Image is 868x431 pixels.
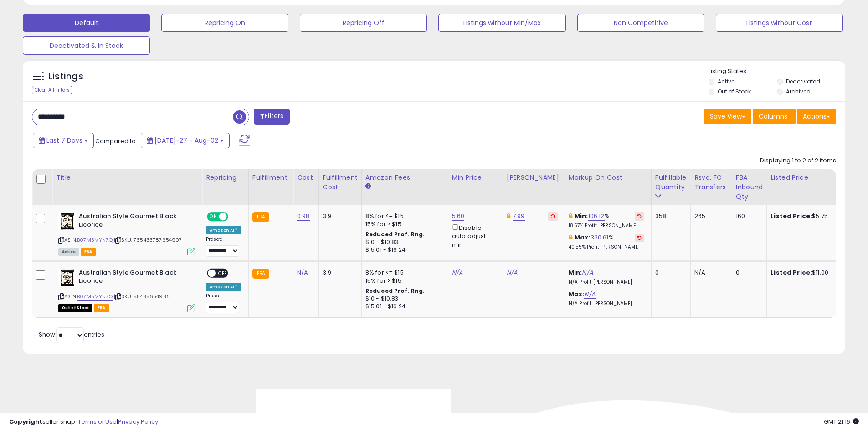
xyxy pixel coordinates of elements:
[48,70,83,83] h5: Listings
[365,173,444,182] div: Amazon Fees
[797,109,836,124] button: Actions
[438,14,565,32] button: Listings without Min/Max
[365,220,441,228] div: 15% for > $15
[709,67,845,76] p: Listing States:
[39,330,104,339] span: Show: entries
[588,212,605,221] a: 106.12
[565,169,651,205] th: The percentage added to the cost of goods (COGS) that forms the calculator for Min & Max prices.
[569,234,644,250] div: %
[56,173,198,182] div: Title
[77,236,113,244] a: B07M5MYN7Q
[23,14,150,32] button: Default
[365,246,441,254] div: $15.01 - $16.24
[718,88,751,95] label: Out of Stock
[365,277,441,285] div: 15% for > $15
[704,109,751,124] button: Save View
[297,212,310,221] a: 0.98
[365,303,441,311] div: $15.01 - $16.24
[206,236,241,257] div: Preset:
[569,173,647,182] div: Markup on Cost
[753,109,796,124] button: Columns
[79,212,190,231] b: Australian Style Gourmet Black Licorice
[297,268,308,277] a: N/A
[770,173,849,182] div: Listed Price
[300,14,427,32] button: Repricing Off
[206,293,241,313] div: Preset:
[206,226,241,234] div: Amazon AI *
[584,290,595,299] a: N/A
[365,269,441,277] div: 8% for <= $15
[569,223,644,229] p: 18.57% Profit [PERSON_NAME]
[759,112,787,121] span: Columns
[365,295,441,303] div: $10 - $10.83
[58,304,92,312] span: All listings that are currently out of stock and unavailable for purchase on Amazon
[655,269,683,277] div: 0
[694,173,728,192] div: Rsvd. FC Transfers
[655,212,683,220] div: 358
[77,293,113,301] a: B07M5MYN7Q
[575,212,588,220] b: Min:
[507,173,561,182] div: [PERSON_NAME]
[206,173,245,182] div: Repricing
[569,290,585,298] b: Max:
[58,269,195,311] div: ASIN:
[58,248,79,256] span: All listings currently available for purchase on Amazon
[591,233,609,242] a: 330.61
[770,212,812,220] b: Listed Price:
[770,268,812,277] b: Listed Price:
[736,269,760,277] div: 0
[33,133,94,148] button: Last 7 Days
[32,86,72,94] div: Clear All Filters
[452,223,496,249] div: Disable auto adjust min
[323,269,354,277] div: 3.9
[569,301,644,307] p: N/A Profit [PERSON_NAME]
[254,109,289,125] button: Filters
[760,156,836,165] div: Displaying 1 to 2 of 2 items
[582,268,593,277] a: N/A
[569,268,582,277] b: Min:
[323,173,358,192] div: Fulfillment Cost
[786,88,811,95] label: Archived
[569,212,644,229] div: %
[114,293,170,300] span: | SKU: 55435654936
[141,133,230,148] button: [DATE]-27 - Aug-02
[736,173,763,202] div: FBA inbound Qty
[770,212,846,220] div: $5.75
[575,233,591,242] b: Max:
[365,212,441,220] div: 8% for <= $15
[94,304,109,312] span: FBA
[58,269,77,287] img: 51mWI99K6kL._SL40_.jpg
[569,244,644,250] p: 40.55% Profit [PERSON_NAME]
[452,212,465,221] a: 5.60
[452,268,463,277] a: N/A
[95,137,137,145] span: Compared to:
[365,287,425,295] b: Reduced Prof. Rng.
[365,182,371,191] small: Amazon Fees.
[227,213,241,221] span: OFF
[161,14,288,32] button: Repricing On
[297,173,315,182] div: Cost
[577,14,704,32] button: Non Competitive
[694,269,725,277] div: N/A
[154,136,218,145] span: [DATE]-27 - Aug-02
[114,236,182,244] span: | SKU: 765433787654907
[252,269,269,279] small: FBA
[569,279,644,286] p: N/A Profit [PERSON_NAME]
[206,283,241,291] div: Amazon AI *
[252,173,289,182] div: Fulfillment
[694,212,725,220] div: 265
[79,269,190,288] b: Australian Style Gourmet Black Licorice
[208,213,219,221] span: ON
[81,248,96,256] span: FBA
[58,212,77,230] img: 51mWI99K6kL._SL40_.jpg
[452,173,499,182] div: Min Price
[716,14,843,32] button: Listings without Cost
[655,173,687,192] div: Fulfillable Quantity
[58,212,195,254] div: ASIN:
[323,212,354,220] div: 3.9
[513,212,525,221] a: 7.99
[23,36,150,55] button: Deactivated & In Stock
[718,78,734,85] label: Active
[365,239,441,246] div: $10 - $10.83
[46,136,82,145] span: Last 7 Days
